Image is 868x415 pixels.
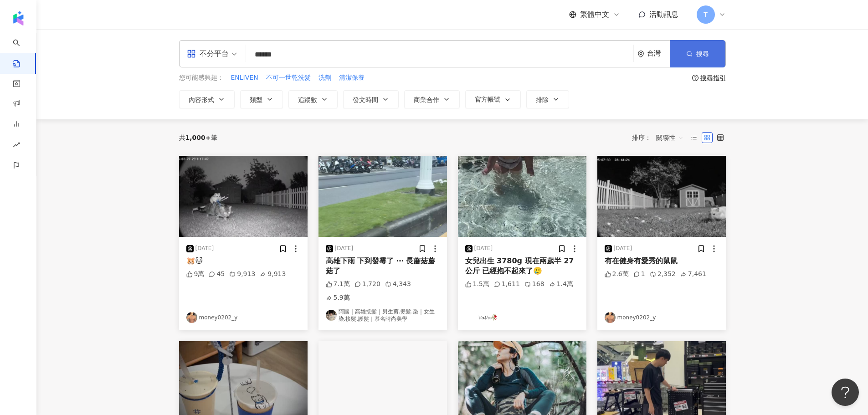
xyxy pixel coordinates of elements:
[13,33,31,68] a: search
[680,270,706,279] div: 7,461
[179,134,217,141] div: 共 筆
[343,90,399,108] button: 發文時間
[580,10,609,20] span: 繁體中文
[696,50,709,57] span: 搜尋
[536,96,549,103] span: 排除
[494,280,520,289] div: 1,611
[326,280,350,289] div: 7.1萬
[318,73,332,83] button: 洗劑
[186,312,300,323] a: KOL Avatarmoney0202_y
[179,73,224,82] span: 您可能感興趣：
[231,73,259,83] button: ENLIVEN
[656,130,683,145] span: 關聯性
[414,96,439,103] span: 商業合作
[186,312,197,323] img: KOL Avatar
[229,270,255,279] div: 9,913
[354,280,380,289] div: 1,720
[187,46,229,61] div: 不分平台
[326,256,440,277] div: 高雄下雨 下到發霉了 ⋯ 長蘑菇蘑菇了
[633,270,645,279] div: 1
[326,308,440,323] a: KOL Avatar阿國｜高雄接髮｜男生剪.燙髮.染｜女生染.接髮.護髮｜慕名時尚美學
[250,96,262,103] span: 類型
[465,90,521,108] button: 官方帳號
[526,90,569,108] button: 排除
[614,245,632,252] div: [DATE]
[637,51,644,57] span: environment
[318,73,331,82] span: 洗劑
[385,280,411,289] div: 4,343
[605,312,719,323] a: KOL Avatarmoney0202_y
[187,49,196,58] span: appstore
[298,96,317,103] span: 追蹤數
[189,96,214,103] span: 內容形式
[260,270,286,279] div: 9,913
[632,130,688,145] div: 排序：
[326,293,350,302] div: 5.9萬
[185,134,211,141] span: 1,000+
[326,310,337,321] img: KOL Avatar
[647,50,670,57] div: 台灣
[195,245,214,252] div: [DATE]
[465,312,579,323] a: KOL Avatar𝓥𝓪𝓥𝓪🥀
[605,312,616,323] img: KOL Avatar
[335,245,354,252] div: [DATE]
[179,90,235,108] button: 內容形式
[832,379,859,406] iframe: Help Scout Beacon - Open
[186,256,300,266] div: 🐹🐱
[288,90,338,108] button: 追蹤數
[209,270,225,279] div: 45
[597,156,726,237] img: post-image
[524,280,544,289] div: 168
[605,256,719,266] div: 有在健身有愛秀的鼠鼠
[605,270,629,279] div: 2.6萬
[475,96,500,103] span: 官方帳號
[266,73,311,82] span: 不可一世乾洗髮
[231,73,258,82] span: ENLIVEN
[649,10,678,19] span: 活動訊息
[318,156,447,237] img: post-image
[186,270,205,279] div: 9萬
[465,256,579,277] div: 女兒出生 3780g 現在兩歲半 27公斤 已經抱不起來了🥲
[700,74,726,82] div: 搜尋指引
[404,90,460,108] button: 商業合作
[458,156,586,237] img: post-image
[704,10,708,20] span: T
[650,270,676,279] div: 2,352
[339,73,365,82] span: 清潔保養
[692,75,699,81] span: question-circle
[179,156,308,237] img: post-image
[339,73,365,83] button: 清潔保養
[353,96,378,103] span: 發文時間
[549,280,573,289] div: 1.4萬
[670,40,725,67] button: 搜尋
[266,73,311,83] button: 不可一世乾洗髮
[474,245,493,252] div: [DATE]
[465,280,489,289] div: 1.5萬
[465,312,476,323] img: KOL Avatar
[13,136,20,156] span: rise
[11,11,26,26] img: logo icon
[240,90,283,108] button: 類型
